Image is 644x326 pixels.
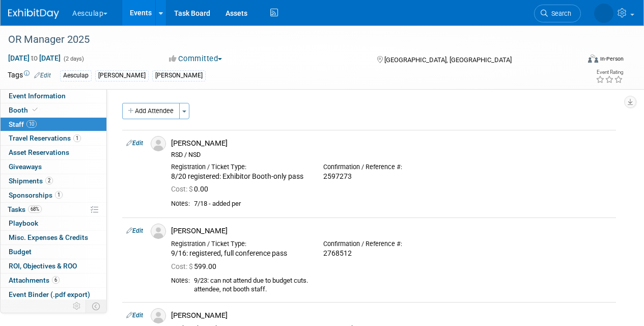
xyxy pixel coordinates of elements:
img: Format-Inperson.png [588,55,598,63]
span: Misc. Expenses & Credits [9,233,88,241]
span: Attachments [9,276,60,284]
div: Event Rating [596,70,623,75]
a: Misc. Expenses & Credits [1,231,106,244]
span: Giveaways [9,162,42,171]
span: Playbook [9,219,38,227]
div: Confirmation / Reference #: [323,240,460,248]
span: Budget [9,248,32,256]
img: Associate-Profile-5.png [151,136,166,151]
span: Tasks [8,205,42,213]
div: [PERSON_NAME] [171,139,612,148]
span: Asset Reservations [9,148,69,156]
div: RSD / NSD [171,151,612,159]
img: Linda Zeller [594,4,613,23]
a: Shipments2 [1,174,106,188]
span: to [30,54,39,62]
div: Notes: [171,200,190,208]
button: Committed [165,53,226,64]
span: 0.00 [171,185,212,193]
div: 8/20 registered: Exhibitor Booth-only pass [171,172,308,181]
div: Event Format [534,53,624,68]
td: Tags [8,70,51,81]
span: 1 [55,191,63,199]
span: Travel Reservations [9,134,81,142]
a: Booth [1,103,106,117]
div: 2597273 [323,172,460,181]
a: Edit [34,72,51,79]
div: OR Manager 2025 [5,31,571,49]
a: Giveaways [1,160,106,174]
a: Budget [1,245,106,259]
span: 10 [26,120,37,128]
div: 7/18 - added per [194,200,612,208]
img: Associate-Profile-5.png [151,308,166,323]
div: [PERSON_NAME] [171,226,612,236]
span: Staff [9,120,37,128]
div: 9/23: can not attend due to budget cuts. attendee, not booth staff. [194,277,612,293]
div: Notes: [171,277,190,285]
span: Search [548,10,571,17]
span: 599.00 [171,262,220,270]
div: Registration / Ticket Type: [171,163,308,171]
a: Event Information [1,89,106,103]
a: Staff10 [1,118,106,131]
span: Shipments [9,177,53,185]
div: [PERSON_NAME] [95,70,149,81]
a: Edit [126,312,143,319]
div: [PERSON_NAME] [152,70,206,81]
div: 9/16: registered, full conference pass [171,249,308,258]
div: Aesculap [60,70,92,81]
span: 6 [52,276,60,284]
span: 68% [28,205,42,213]
span: [GEOGRAPHIC_DATA], [GEOGRAPHIC_DATA] [384,56,512,64]
img: ExhibitDay [8,9,59,19]
td: Personalize Event Tab Strip [68,300,86,313]
button: Add Attendee [122,103,180,119]
span: Event Binder (.pdf export) [9,290,90,298]
span: 1 [73,134,81,142]
div: In-Person [600,55,624,63]
i: Booth reservation complete [33,107,38,113]
a: Edit [126,227,143,234]
div: 2768512 [323,249,460,258]
td: Toggle Event Tabs [86,300,107,313]
span: Cost: $ [171,185,194,193]
img: Associate-Profile-5.png [151,224,166,239]
span: 2 [45,177,53,184]
span: (2 days) [63,56,84,62]
a: Search [534,5,581,22]
a: Travel Reservations1 [1,131,106,145]
span: Cost: $ [171,262,194,270]
a: Edit [126,140,143,147]
a: Playbook [1,216,106,230]
a: Tasks68% [1,203,106,216]
div: Confirmation / Reference #: [323,163,460,171]
a: Sponsorships1 [1,188,106,202]
span: Booth [9,106,40,114]
div: Registration / Ticket Type: [171,240,308,248]
span: [DATE] [DATE] [8,53,61,63]
span: Sponsorships [9,191,63,199]
a: Attachments6 [1,274,106,287]
div: [PERSON_NAME] [171,311,612,320]
a: Asset Reservations [1,146,106,159]
a: ROI, Objectives & ROO [1,259,106,273]
span: Event Information [9,92,66,100]
a: Event Binder (.pdf export) [1,288,106,302]
span: ROI, Objectives & ROO [9,262,77,270]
